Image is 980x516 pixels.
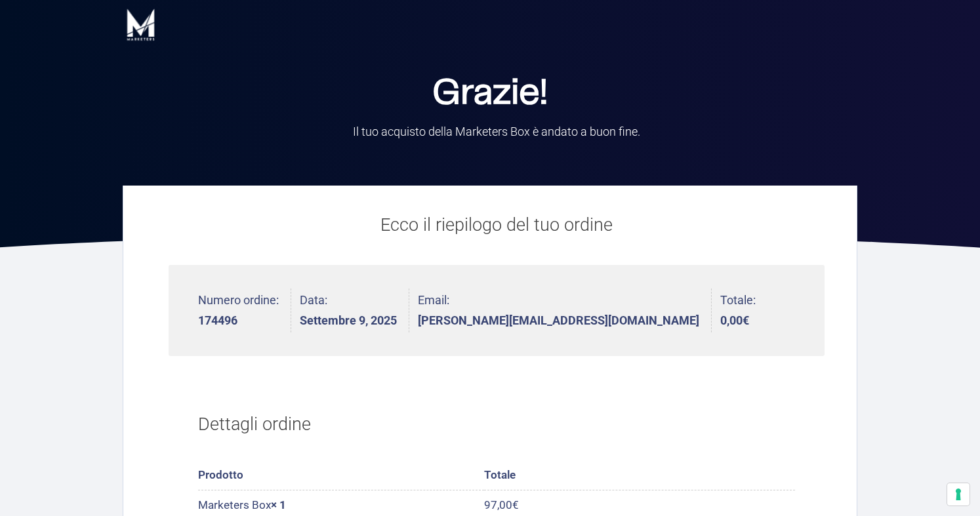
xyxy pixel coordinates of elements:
th: Prodotto [198,461,484,490]
strong: [PERSON_NAME][EMAIL_ADDRESS][DOMAIN_NAME] [418,315,699,327]
bdi: 0,00 [720,313,749,327]
p: Il tuo acquisto della Marketers Box è andato a buon fine. [287,123,706,140]
strong: × 1 [271,498,286,511]
strong: 174496 [198,315,279,327]
p: Ecco il riepilogo del tuo ordine [169,212,825,239]
li: Totale: [720,288,756,332]
span: € [743,313,749,327]
bdi: 97,00 [484,498,519,511]
strong: Settembre 9, 2025 [300,315,397,327]
h2: Dettagli ordine [198,397,795,452]
span: € [512,498,519,511]
li: Data: [300,288,409,332]
button: Le tue preferenze relative al consenso per le tecnologie di tracciamento [947,483,970,506]
th: Totale [484,461,796,490]
li: Numero ordine: [198,288,291,332]
h2: Grazie! [254,75,726,111]
iframe: Customerly Messenger Launcher [10,465,50,504]
li: Email: [418,288,712,332]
